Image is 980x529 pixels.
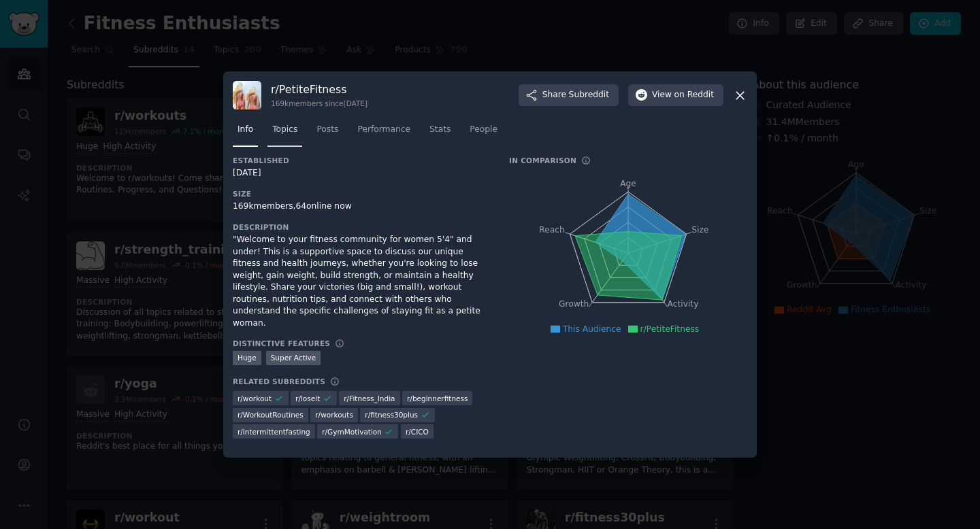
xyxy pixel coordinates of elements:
div: Super Active [266,351,321,365]
span: People [470,124,497,136]
h3: r/ PetiteFitness [271,82,367,97]
tspan: Reach [539,225,565,235]
a: People [465,119,502,147]
span: Posts [316,124,338,136]
a: Topics [267,119,302,147]
tspan: Size [691,225,708,235]
span: r/ workouts [315,410,353,420]
span: r/ intermittentfasting [238,427,310,437]
span: on Reddit [674,89,714,101]
h3: Distinctive Features [233,339,330,348]
div: "Welcome to your fitness community for women 5'4" and under! This is a supportive space to discus... [233,234,490,329]
a: Info [233,119,258,147]
span: r/ workout [238,394,272,403]
h3: Established [233,156,490,165]
h3: In Comparison [509,156,576,165]
div: [DATE] [233,167,490,180]
span: r/ Fitness_India [344,394,395,403]
h3: Size [233,189,490,199]
button: ShareSubreddit [519,84,619,106]
span: r/ loseit [295,394,320,403]
a: Performance [353,119,415,147]
span: Stats [429,124,451,136]
span: Share [542,89,609,101]
span: r/ GymMotivation [322,427,382,437]
img: PetiteFitness [233,81,261,109]
div: 169k members, 64 online now [233,201,490,213]
h3: Related Subreddits [233,377,325,386]
span: This Audience [563,324,621,334]
span: Topics [272,124,297,136]
span: Performance [357,124,410,136]
div: 169k members since [DATE] [271,99,367,108]
tspan: Age [620,179,636,188]
tspan: Activity [668,299,699,309]
span: r/ beginnerfitness [407,394,468,403]
div: Huge [233,351,261,365]
span: r/ CICO [406,427,429,437]
a: Stats [425,119,455,147]
span: View [652,89,714,101]
span: r/PetiteFitness [640,324,700,334]
span: Info [238,124,253,136]
a: Posts [312,119,343,147]
span: r/ WorkoutRoutines [238,410,304,420]
span: Subreddit [569,89,609,101]
h3: Description [233,222,490,232]
tspan: Growth [559,299,589,309]
span: r/ fitness30plus [365,410,418,420]
button: Viewon Reddit [628,84,723,106]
